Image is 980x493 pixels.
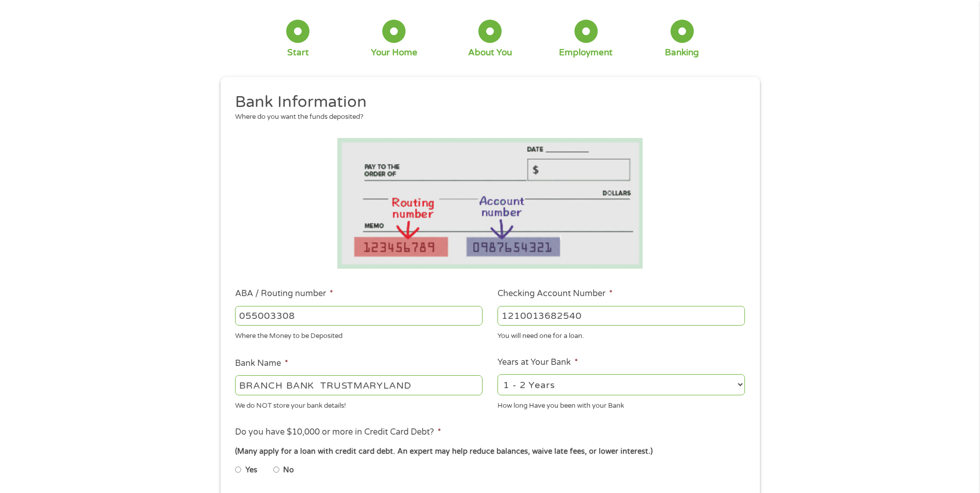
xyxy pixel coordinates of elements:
label: No [283,465,294,476]
label: Years at Your Bank [497,357,578,368]
div: We do NOT store your bank details! [235,397,483,411]
div: Where do you want the funds deposited? [235,112,737,122]
div: (Many apply for a loan with credit card debt. An expert may help reduce balances, waive late fees... [235,446,744,457]
div: How long Have you been with your Bank [497,397,745,411]
div: Employment [559,47,613,58]
label: Checking Account Number [497,288,613,299]
h2: Bank Information [235,92,737,113]
label: ABA / Routing number [235,288,333,299]
div: Banking [665,47,699,58]
img: Routing number location [337,138,643,269]
div: About You [468,47,512,58]
div: Your Home [371,47,417,58]
label: Do you have $10,000 or more in Credit Card Debt? [235,427,441,438]
input: 263177916 [235,306,483,326]
input: 345634636 [497,306,745,326]
label: Yes [245,465,257,476]
label: Bank Name [235,358,288,369]
div: Where the Money to be Deposited [235,328,483,342]
div: You will need one for a loan. [497,328,745,342]
div: Start [287,47,309,58]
